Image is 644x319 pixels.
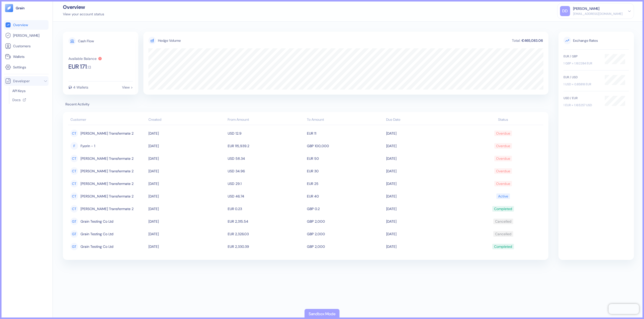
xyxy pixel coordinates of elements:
[385,177,464,190] td: [DATE]
[563,96,600,100] div: USD / EUR
[306,203,385,215] td: GBP 0.2
[496,167,510,175] div: Overdue
[563,54,600,59] div: EUR / GBP
[12,88,26,93] span: API Keys
[13,54,25,59] span: Wallets
[70,192,78,200] div: CT
[13,44,31,49] span: Customers
[12,97,21,102] span: Docs
[226,190,306,203] td: USD 46.74
[70,155,78,162] div: CT
[385,240,464,253] td: [DATE]
[306,165,385,177] td: EUR 30
[521,39,543,42] div: €465,083.06
[147,203,226,215] td: [DATE]
[13,78,30,84] span: Developer
[87,65,91,69] span: . 13
[496,179,510,188] div: Overdue
[63,5,104,10] div: Overview
[226,152,306,165] td: USD 58.34
[5,43,48,49] a: Customers
[80,129,134,138] span: Caroline Transfermate 2
[68,57,97,60] div: Available Balance
[563,37,629,44] span: Exchange Rates
[563,75,600,79] div: EUR / USD
[70,243,78,250] div: GT
[226,165,306,177] td: USD 34.96
[385,127,464,140] td: [DATE]
[496,129,510,138] div: Overdue
[306,190,385,203] td: EUR 40
[147,165,226,177] td: [DATE]
[385,215,464,228] td: [DATE]
[226,177,306,190] td: USD 29.1
[563,82,600,87] div: 1 USD = 0.85818 EUR
[226,240,306,253] td: EUR 2,330.39
[147,228,226,240] td: [DATE]
[5,54,48,60] a: Wallets
[13,65,26,70] span: Settings
[309,311,336,317] div: Sandbox Mode
[385,115,464,125] th: Due Date
[70,230,78,238] div: GT
[306,240,385,253] td: GBP 2,000
[70,142,78,150] div: F
[495,230,511,238] div: Cancelled
[573,12,623,16] div: [EMAIL_ADDRESS][DOMAIN_NAME]
[385,165,464,177] td: [DATE]
[12,88,46,93] a: API Keys
[306,140,385,152] td: GBP 100,000
[226,228,306,240] td: EUR 2,326.03
[80,167,134,175] span: Caroline Transfermate 2
[498,192,508,201] div: Active
[70,167,78,175] div: CT
[63,102,548,107] span: Recent Activity
[147,127,226,140] td: [DATE]
[496,154,510,163] div: Overdue
[563,61,600,66] div: 1 GBP = 1.162284 EUR
[5,4,13,12] img: logo-tablet-V2.svg
[226,215,306,228] td: EUR 2,315.54
[13,33,39,38] span: [PERSON_NAME]
[80,242,113,251] span: Grain Testing Co Ltd
[147,115,226,125] th: Created
[5,64,48,70] a: Settings
[13,22,28,27] span: Overview
[573,6,599,11] div: [PERSON_NAME]
[80,179,134,188] span: Caroline Transfermate 2
[306,127,385,140] td: EUR 11
[70,218,78,225] div: GT
[70,205,78,213] div: CT
[78,39,94,43] div: Cash Flow
[158,38,181,43] div: Hedge Volume
[609,304,639,314] iframe: Chatra live chat
[495,217,511,226] div: Cancelled
[511,39,521,42] div: Total:
[73,86,88,89] div: 4 Wallets
[496,142,510,150] div: Overdue
[80,142,95,150] span: Fyorin - 1
[385,152,464,165] td: [DATE]
[5,32,48,38] a: [PERSON_NAME]
[560,6,570,16] div: DD
[306,228,385,240] td: GBP 2,000
[306,115,385,125] th: To Amount
[385,228,464,240] td: [DATE]
[147,152,226,165] td: [DATE]
[147,177,226,190] td: [DATE]
[147,215,226,228] td: [DATE]
[68,57,102,61] button: Available Balance
[465,117,541,122] div: Status
[70,130,78,137] div: CT
[80,154,134,163] span: Caroline Transfermate 2
[80,230,113,238] span: Grain Testing Co Ltd
[5,22,48,28] a: Overview
[80,217,113,226] span: Grain Testing Co Ltd
[12,97,45,102] a: Docs
[80,205,134,213] span: Caroline Transfermate 2
[16,6,25,10] img: logo
[68,64,87,70] span: EUR 171
[147,190,226,203] td: [DATE]
[147,140,226,152] td: [DATE]
[306,152,385,165] td: EUR 50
